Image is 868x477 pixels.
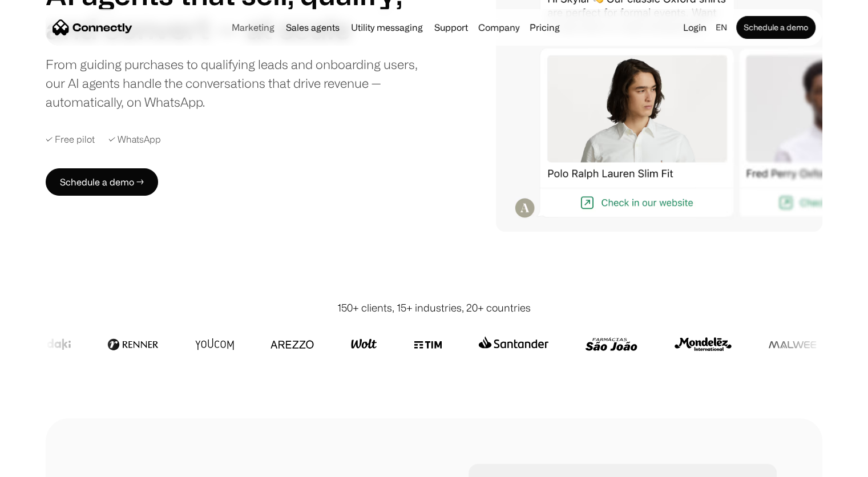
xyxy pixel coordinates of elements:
[46,134,95,145] div: ✓ Free pilot
[679,19,711,35] a: Login
[337,300,531,316] div: 150+ clients, 15+ industries, 20+ countries
[711,19,734,35] div: en
[525,23,564,32] a: Pricing
[281,23,344,32] a: Sales agents
[108,134,161,145] div: ✓ WhatsApp
[478,19,519,35] div: Company
[46,168,158,196] a: Schedule a demo →
[46,55,420,111] div: From guiding purchases to qualifying leads and onboarding users, our AI agents handle the convers...
[53,19,132,36] a: home
[430,23,473,32] a: Support
[716,19,727,35] div: en
[11,456,68,473] aside: Language selected: English
[346,23,427,32] a: Utility messaging
[23,457,68,473] ul: Language list
[736,16,815,39] a: Schedule a demo
[227,23,279,32] a: Marketing
[475,19,523,35] div: Company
